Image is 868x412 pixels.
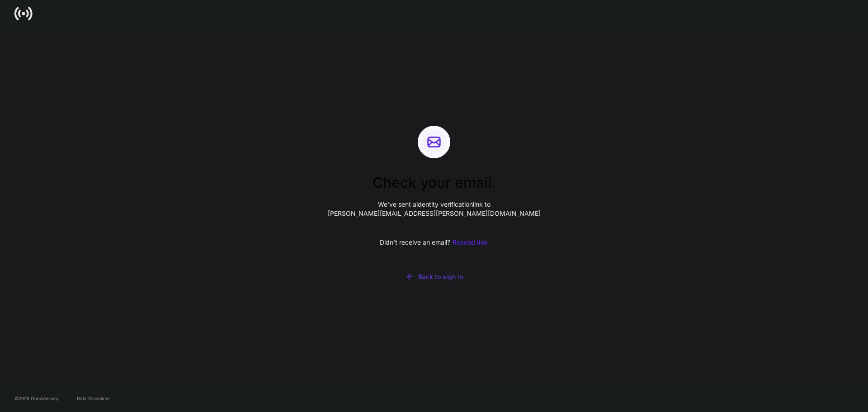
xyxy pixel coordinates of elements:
[14,395,59,402] span: © 2025 OneAdvisory
[328,232,541,252] div: Didn’t receive an email?
[328,200,541,218] p: We’ve sent a identity verification link to [PERSON_NAME][EMAIL_ADDRESS][PERSON_NAME][DOMAIN_NAME]
[418,272,463,281] div: Back to sign in
[328,173,541,200] h2: Check your email.
[453,238,488,247] div: Resend link
[328,267,541,287] button: Back to sign in
[77,395,110,402] a: Data Disclaimer
[452,232,488,252] button: Resend link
